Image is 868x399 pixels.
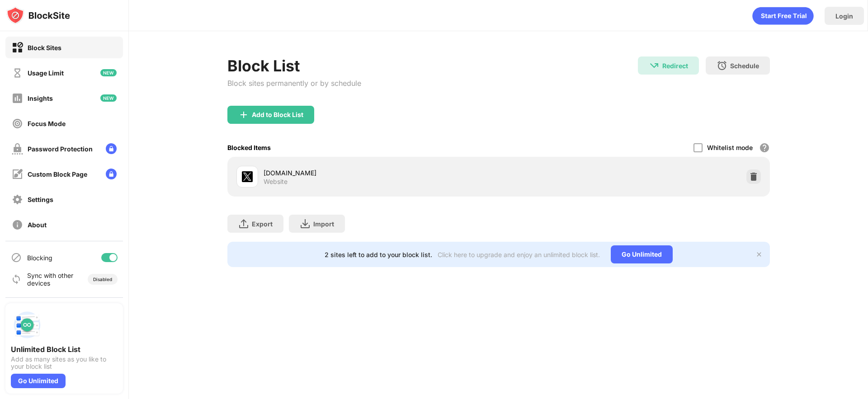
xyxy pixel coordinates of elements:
[325,251,432,258] div: 2 sites left to add to your block list.
[12,194,23,205] img: settings-off.svg
[11,374,66,388] div: Go Unlimited
[755,251,763,258] img: x-button.svg
[28,196,53,203] div: Settings
[264,178,288,186] div: Website
[242,171,253,182] img: favicons
[611,245,673,263] div: Go Unlimited
[100,94,117,102] img: new-icon.svg
[28,170,87,178] div: Custom Block Page
[100,69,117,76] img: new-icon.svg
[28,94,53,102] div: Insights
[106,169,117,179] img: lock-menu.svg
[730,62,759,70] div: Schedule
[27,272,74,287] div: Sync with other devices
[227,144,271,151] div: Blocked Items
[252,111,303,118] div: Add to Block List
[106,143,117,154] img: lock-menu.svg
[227,56,361,75] div: Block List
[28,44,61,52] div: Block Sites
[438,251,600,258] div: Click here to upgrade and enjoy an unlimited block list.
[28,69,64,77] div: Usage Limit
[11,274,22,285] img: sync-icon.svg
[93,277,112,282] div: Disabled
[12,219,23,230] img: about-off.svg
[11,345,118,354] div: Unlimited Block List
[27,254,52,262] div: Blocking
[835,12,853,20] div: Login
[12,143,23,155] img: password-protection-off.svg
[264,168,499,178] div: [DOMAIN_NAME]
[252,220,273,228] div: Export
[11,252,22,263] img: blocking-icon.svg
[313,220,334,228] div: Import
[12,93,23,104] img: insights-off.svg
[28,145,93,153] div: Password Protection
[28,221,47,229] div: About
[752,7,814,25] div: animation
[11,356,118,370] div: Add as many sites as you like to your block list
[227,79,361,88] div: Block sites permanently or by schedule
[12,67,23,79] img: time-usage-off.svg
[11,309,43,341] img: push-block-list.svg
[12,118,23,129] img: focus-off.svg
[6,6,70,24] img: logo-blocksite.svg
[707,144,753,151] div: Whitelist mode
[12,42,23,53] img: block-on.svg
[662,62,688,70] div: Redirect
[28,120,66,127] div: Focus Mode
[12,169,23,180] img: customize-block-page-off.svg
